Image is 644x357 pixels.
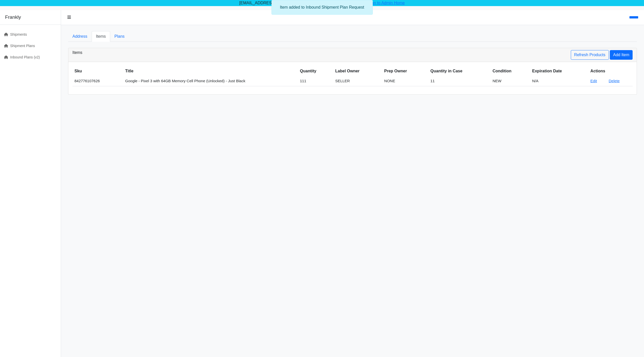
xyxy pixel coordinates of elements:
[72,50,82,60] h3: Items
[571,50,609,60] a: Refresh Products
[609,79,620,83] a: Delete
[333,66,382,76] th: Label Owner
[610,50,633,60] button: Add Item
[365,1,405,5] a: Retun to Admin Home
[382,66,428,76] th: Prep Owner
[298,66,333,76] th: Quantity
[428,66,491,76] th: Quantity in Case
[530,76,588,86] td: N/A
[530,66,588,76] th: Expiration Date
[298,76,333,86] td: 111
[382,76,428,86] td: NONE
[590,79,597,83] a: Edit
[72,66,123,76] th: Sku
[92,31,110,42] a: Items
[72,76,123,86] td: 842776107626
[491,66,530,76] th: Condition
[68,31,92,42] a: Address
[110,31,129,42] a: Plans
[428,76,491,86] td: 11
[333,76,382,86] td: SELLER
[588,66,633,76] th: Actions
[491,76,530,86] td: NEW
[123,66,298,76] th: Title
[123,76,298,86] td: Google - Pixel 3 with 64GB Memory Cell Phone (Unlocked) - Just Black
